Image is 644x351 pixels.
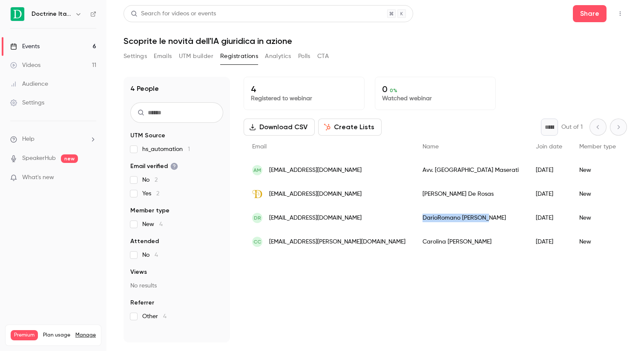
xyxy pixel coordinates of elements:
[254,214,261,222] span: DR
[317,49,329,63] button: CTA
[269,166,362,175] span: [EMAIL_ADDRESS][DOMAIN_NAME]
[130,206,170,215] span: Member type
[244,119,315,136] button: Download CSV
[252,189,262,199] img: didiritto.it
[156,191,159,197] span: 2
[10,99,44,107] div: Settings
[61,154,78,163] span: new
[130,131,165,140] span: UTM Source
[11,7,24,21] img: Doctrine Italia
[527,158,571,182] div: [DATE]
[269,190,362,199] span: [EMAIL_ADDRESS][DOMAIN_NAME]
[11,330,38,340] span: Premium
[142,251,158,259] span: No
[390,87,397,93] span: 0 %
[142,145,190,154] span: hs_automation
[527,230,571,254] div: [DATE]
[382,84,489,94] p: 0
[571,182,624,206] div: New
[22,135,34,144] span: Help
[43,332,70,339] span: Plan usage
[130,162,178,171] span: Email verified
[252,144,267,150] span: Email
[155,252,158,258] span: 4
[571,158,624,182] div: New
[124,49,147,63] button: Settings
[571,230,624,254] div: New
[253,166,261,174] span: AM
[130,299,154,307] span: Referrer
[10,42,40,51] div: Events
[155,177,158,183] span: 2
[32,10,72,18] h6: Doctrine Italia
[414,158,527,182] div: Avv. [GEOGRAPHIC_DATA] Maserati
[298,49,310,63] button: Polls
[423,144,439,150] span: Name
[382,94,489,103] p: Watched webinar
[414,230,527,254] div: Carolina [PERSON_NAME]
[22,154,56,163] a: SpeakerHub
[318,119,382,136] button: Create Lists
[571,206,624,230] div: New
[154,49,172,63] button: Emails
[220,49,258,63] button: Registrations
[22,173,54,182] span: What's new
[75,332,96,339] a: Manage
[188,146,190,152] span: 1
[573,5,607,22] button: Share
[527,182,571,206] div: [DATE]
[265,49,291,63] button: Analytics
[414,182,527,206] div: [PERSON_NAME] De Rosas
[142,189,159,198] span: Yes
[251,84,357,94] p: 4
[536,144,562,150] span: Join date
[130,131,223,321] section: facet-groups
[269,214,362,223] span: [EMAIL_ADDRESS][DOMAIN_NAME]
[253,238,261,246] span: CC
[10,61,40,70] div: Videos
[130,268,147,276] span: Views
[130,281,223,290] p: No results
[561,123,583,131] p: Out of 1
[251,94,357,103] p: Registered to webinar
[579,144,616,150] span: Member type
[131,9,216,18] div: Search for videos or events
[130,84,159,94] h1: 4 People
[142,220,163,229] span: New
[124,36,627,46] h1: Scoprite le novità dell'IA giuridica in azione
[269,238,405,247] span: [EMAIL_ADDRESS][PERSON_NAME][DOMAIN_NAME]
[130,237,159,246] span: Attended
[142,312,167,321] span: Other
[10,135,96,144] li: help-dropdown-opener
[163,313,167,319] span: 4
[159,221,163,227] span: 4
[527,206,571,230] div: [DATE]
[10,80,48,88] div: Audience
[414,206,527,230] div: DarioRomano [PERSON_NAME]
[86,174,96,182] iframe: Noticeable Trigger
[179,49,213,63] button: UTM builder
[142,176,158,184] span: No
